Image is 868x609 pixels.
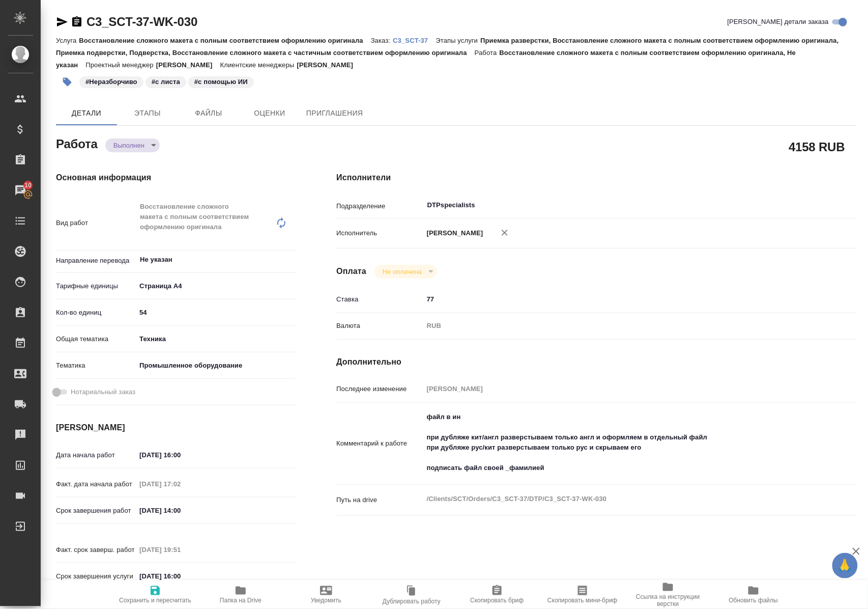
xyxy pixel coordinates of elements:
span: Ссылка на инструкции верстки [631,593,705,607]
span: Скопировать мини-бриф [547,597,617,604]
input: Пустое поле [136,477,225,491]
p: Исполнитель [336,228,423,238]
p: Тематика [56,361,136,371]
p: Валюта [336,321,423,331]
button: Выполнен [110,141,148,150]
input: ✎ Введи что-нибудь [136,503,225,518]
button: Обновить файлы [711,580,796,609]
textarea: файл в ин при дубляже кит/англ разверстываем только англ и оформляем в отдельный файл при дубляже... [423,408,814,477]
p: Срок завершения работ [56,506,136,516]
button: Удалить исполнителя [494,222,516,244]
span: Нотариальный заказ [71,387,135,397]
div: Промышленное оборудование [136,357,296,374]
span: 10 [18,180,38,190]
p: Тарифные единицы [56,281,136,291]
p: Работа [475,49,500,57]
h4: [PERSON_NAME] [56,422,296,434]
a: C3_SCT-37 [393,36,436,44]
button: Папка на Drive [198,580,283,609]
span: с листа [144,77,187,86]
h2: 4158 RUB [789,138,845,155]
p: Этапы услуги [436,37,481,44]
a: 10 [3,178,38,203]
h4: Дополнительно [336,356,857,368]
span: Оценки [245,107,294,120]
p: Факт. срок заверш. работ [56,545,136,555]
p: Восстановление сложного макета с полным соответствием оформлению оригинала [79,37,371,44]
h2: Работа [56,134,98,152]
input: ✎ Введи что-нибудь [136,569,225,584]
button: Open [290,259,292,261]
input: ✎ Введи что-нибудь [423,292,814,307]
input: Пустое поле [136,542,225,557]
p: Срок завершения услуги [56,571,136,582]
p: Последнее изменение [336,384,423,394]
button: Скопировать ссылку [71,16,83,28]
h4: Оплата [336,265,366,278]
h4: Основная информация [56,172,296,184]
p: Кол-во единиц [56,308,136,318]
input: Пустое поле [423,381,814,396]
button: 🙏 [832,553,858,578]
p: Дата начала работ [56,450,136,460]
span: Папка на Drive [220,597,262,604]
p: [PERSON_NAME] [423,228,483,238]
span: Скопировать бриф [470,597,524,604]
p: [PERSON_NAME] [297,61,361,69]
p: [PERSON_NAME] [156,61,220,69]
div: RUB [423,317,814,335]
span: Уведомить [311,597,341,604]
a: C3_SCT-37-WK-030 [86,15,197,29]
span: [PERSON_NAME] детали заказа [728,17,829,27]
p: Услуга [56,37,79,44]
span: 🙏 [836,555,854,576]
span: Детали [62,107,111,120]
p: Направление перевода [56,256,136,266]
span: Обновить файлы [729,597,778,604]
span: Этапы [123,107,172,120]
div: Страница А4 [136,278,296,295]
button: Open [808,204,810,206]
p: #с листа [152,77,180,87]
span: с помощью ИИ [187,77,255,86]
p: #с помощью ИИ [194,77,248,87]
p: Проектный менеджер [85,61,156,69]
span: Дублировать работу [383,598,441,605]
p: Ставка [336,294,423,305]
p: Комментарий к работе [336,438,423,449]
p: Факт. дата начала работ [56,479,136,489]
button: Уведомить [283,580,369,609]
button: Не оплачена [380,267,425,276]
textarea: /Clients/SCT/Orders/C3_SCT-37/DTP/C3_SCT-37-WK-030 [423,490,814,508]
p: Путь на drive [336,495,423,505]
span: Сохранить и пересчитать [119,597,191,604]
div: Техника [136,330,296,348]
button: Скопировать бриф [454,580,540,609]
p: Заказ: [371,37,393,44]
h4: Исполнители [336,172,857,184]
p: Вид работ [56,218,136,228]
button: Скопировать мини-бриф [540,580,625,609]
input: ✎ Введи что-нибудь [136,305,296,320]
p: Общая тематика [56,334,136,344]
span: Неразборчиво [78,77,144,86]
p: #Неразборчиво [85,77,137,87]
p: C3_SCT-37 [393,37,436,44]
span: Приглашения [306,107,363,120]
div: Выполнен [105,139,160,152]
p: Клиентские менеджеры [220,61,297,69]
div: Выполнен [374,265,437,279]
button: Ссылка на инструкции верстки [625,580,711,609]
span: Файлы [184,107,233,120]
button: Сохранить и пересчитать [112,580,198,609]
button: Добавить тэг [56,71,78,93]
input: ✎ Введи что-нибудь [136,448,225,462]
button: Скопировать ссылку для ЯМессенджера [56,16,68,28]
p: Подразделение [336,201,423,211]
button: Дублировать работу [369,580,454,609]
